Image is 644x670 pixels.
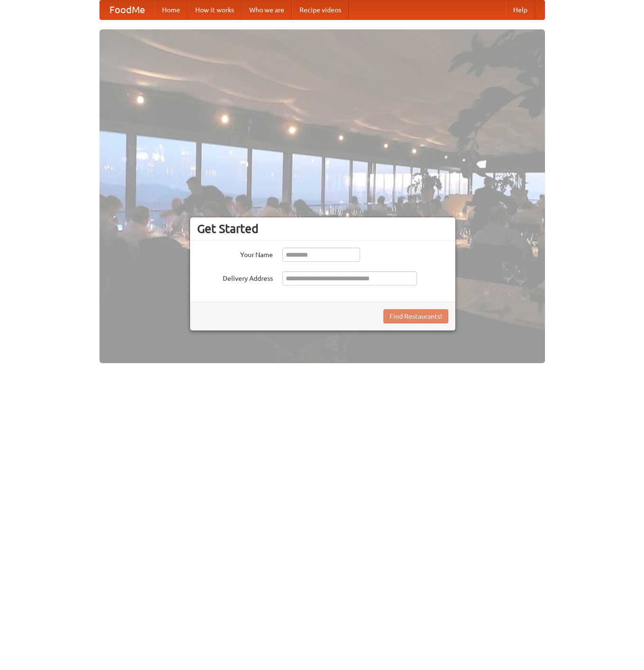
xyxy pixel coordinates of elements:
[154,0,188,19] a: Home
[197,222,448,236] h3: Get Started
[292,0,349,19] a: Recipe videos
[242,0,292,19] a: Who we are
[197,248,273,259] label: Your Name
[188,0,242,19] a: How it works
[383,309,448,323] button: Find Restaurants!
[197,271,273,283] label: Delivery Address
[506,0,535,19] a: Help
[100,0,154,19] a: FoodMe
